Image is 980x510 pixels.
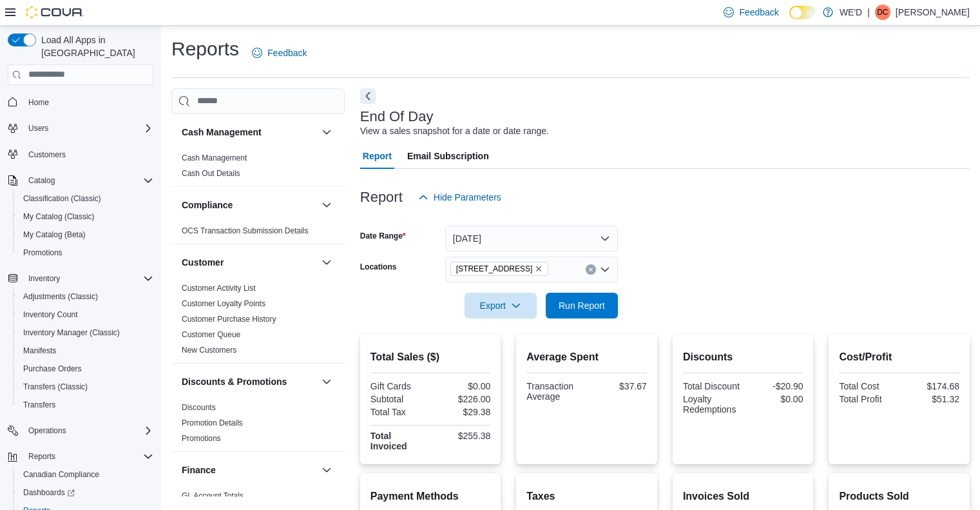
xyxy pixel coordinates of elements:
span: My Catalog (Beta) [23,230,86,240]
a: Dashboards [18,485,80,500]
div: Total Cost [839,381,896,391]
span: Inventory [23,271,153,286]
a: Home [23,95,54,110]
p: [PERSON_NAME] [896,5,970,20]
button: Hide Parameters [413,184,506,210]
span: My Catalog (Classic) [18,209,153,224]
button: My Catalog (Beta) [13,226,159,244]
div: Total Discount [683,381,740,391]
a: New Customers [182,346,236,355]
div: David Chu [875,5,890,20]
span: Manifests [23,346,56,356]
span: Classification (Classic) [23,193,101,204]
a: Customer Activity List [182,284,256,293]
button: Cash Management [182,126,316,139]
button: Remove 2400 Dundas St W from selection in this group [535,265,543,273]
button: Transfers (Classic) [13,378,159,396]
div: $37.67 [590,381,647,391]
a: Customers [23,147,71,162]
button: Inventory [23,271,65,286]
label: Locations [360,262,397,272]
strong: Total Invoiced [370,431,407,451]
div: Transaction Average [526,381,584,402]
span: Feedback [267,46,307,59]
span: Classification (Classic) [18,191,153,206]
a: Customer Queue [182,330,240,339]
p: WE'D [840,5,862,20]
button: Catalog [23,173,60,188]
span: Operations [23,423,153,438]
a: Discounts [182,403,216,412]
button: Users [3,119,159,137]
span: Inventory Count [23,309,78,320]
span: Promotions [23,248,62,258]
span: Customer Queue [182,329,240,340]
h3: End Of Day [360,109,434,124]
span: Transfers (Classic) [23,382,88,392]
h3: Report [360,190,403,205]
span: My Catalog (Classic) [23,211,95,222]
button: Compliance [319,197,334,213]
span: My Catalog (Beta) [18,227,153,242]
button: Inventory Count [13,306,159,324]
button: Customer [319,255,334,270]
span: Hide Parameters [434,191,501,204]
div: -$20.90 [745,381,803,391]
span: OCS Transaction Submission Details [182,226,309,236]
a: OCS Transaction Submission Details [182,226,309,235]
span: Export [472,293,529,319]
span: GL Account Totals [182,491,244,501]
span: Inventory Manager (Classic) [23,328,120,338]
span: Feedback [739,6,778,19]
h3: Cash Management [182,126,262,139]
span: Promotions [18,245,153,260]
button: Reports [3,447,159,466]
span: Transfers (Classic) [18,379,153,395]
div: $174.68 [902,381,959,391]
h2: Invoices Sold [683,489,803,504]
a: Inventory Count [18,307,83,322]
button: Manifests [13,342,159,360]
div: Total Profit [839,394,896,404]
a: Promotion Details [182,418,243,427]
h1: Reports [171,36,239,62]
a: Manifests [18,343,61,358]
div: Gift Cards [370,381,428,391]
span: Dashboards [18,485,153,500]
button: Home [3,93,159,112]
button: Compliance [182,199,316,211]
div: Total Tax [370,407,428,417]
h3: Compliance [182,199,233,211]
span: Purchase Orders [23,364,82,374]
div: Subtotal [370,394,428,404]
button: Finance [319,462,334,478]
button: Canadian Compliance [13,466,159,484]
span: Load All Apps in [GEOGRAPHIC_DATA] [36,34,153,59]
button: Inventory Manager (Classic) [13,324,159,342]
div: Discounts & Promotions [171,400,345,451]
button: Customer [182,256,316,269]
span: [STREET_ADDRESS] [456,262,533,275]
button: Export [465,293,537,319]
button: Users [23,121,53,136]
span: Cash Out Details [182,168,240,179]
a: Purchase Orders [18,361,87,377]
a: Cash Management [182,153,247,162]
span: Dashboards [23,487,75,498]
button: Catalog [3,172,159,190]
span: Adjustments (Classic) [18,289,153,304]
span: Report [363,143,392,169]
button: Customers [3,145,159,164]
button: Transfers [13,396,159,414]
a: Promotions [182,434,221,443]
span: Users [28,123,48,133]
span: Inventory Manager (Classic) [18,325,153,340]
div: View a sales snapshot for a date or date range. [360,124,549,138]
span: Inventory Count [18,307,153,322]
h2: Taxes [526,489,647,504]
span: Discounts [182,402,216,413]
a: Dashboards [13,484,159,502]
a: Transfers [18,397,61,413]
button: Reports [23,449,61,464]
a: Transfers (Classic) [18,379,93,395]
